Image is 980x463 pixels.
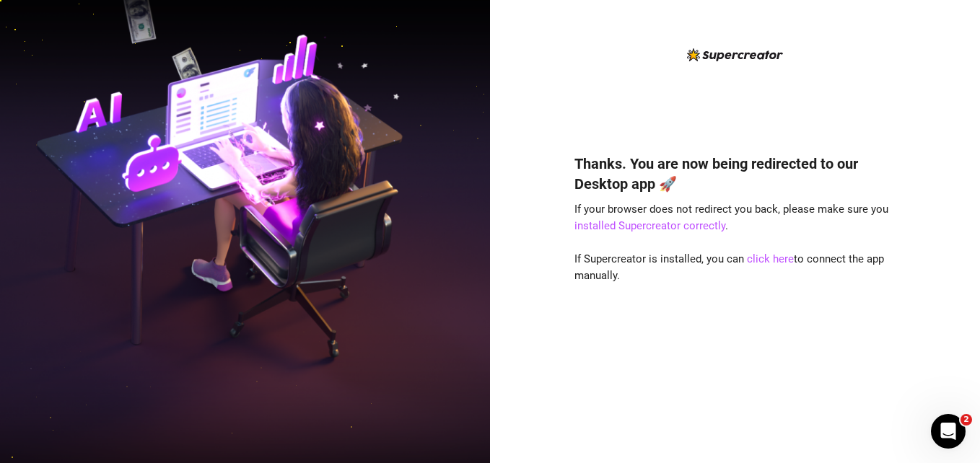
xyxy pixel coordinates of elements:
img: logo-BBDzfeDw.svg [687,48,783,61]
span: 2 [961,414,972,425]
a: installed Supercreator correctly [574,219,725,232]
a: click here [747,252,794,265]
span: If Supercreator is installed, you can to connect the app manually. [574,252,884,283]
h4: Thanks. You are now being redirected to our Desktop app 🚀 [574,154,896,194]
iframe: Intercom live chat [931,414,966,449]
span: If your browser does not redirect you back, please make sure you . [574,203,888,233]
